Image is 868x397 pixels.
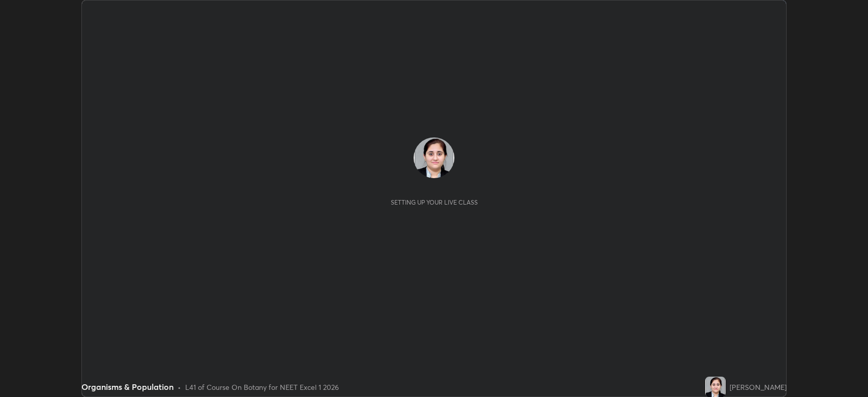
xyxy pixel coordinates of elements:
[730,382,787,392] div: [PERSON_NAME]
[178,382,181,392] div: •
[391,198,478,206] div: Setting up your live class
[414,137,454,178] img: b22a7a3a0eec4d5ca54ced57e8c01dd8.jpg
[705,377,726,397] img: b22a7a3a0eec4d5ca54ced57e8c01dd8.jpg
[185,382,339,392] div: L41 of Course On Botany for NEET Excel 1 2026
[81,381,173,393] div: Organisms & Population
